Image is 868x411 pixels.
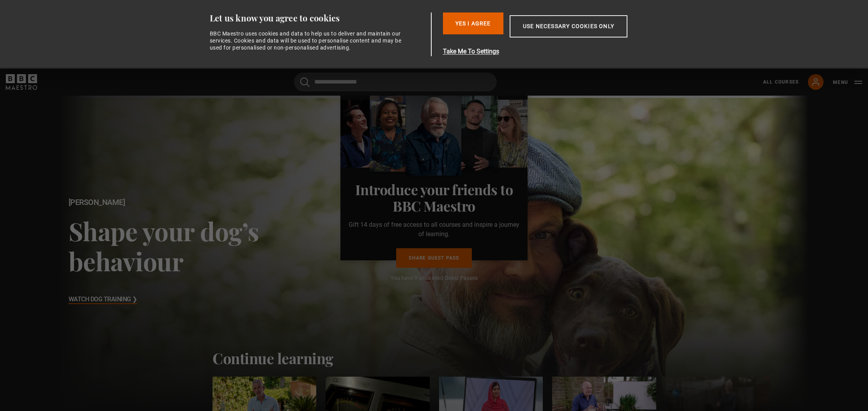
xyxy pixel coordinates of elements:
button: Submit the search query [300,77,310,87]
button: Use necessary cookies only [510,15,627,37]
h3: Watch Dog Training ❯ [69,294,137,306]
h2: [PERSON_NAME] [69,198,360,207]
button: Take Me To Settings [443,47,664,56]
a: Share guest pass [396,248,471,268]
button: Yes I Agree [443,12,503,34]
div: Let us know you agree to cookies [210,12,428,24]
a: [PERSON_NAME] Shape your dog’s behaviour Watch Dog Training ❯ [60,96,808,408]
p: You have 3 unclaimed Guest Passes [347,274,521,282]
button: Toggle navigation [833,78,862,86]
input: Search [294,73,497,91]
a: All Courses [763,78,799,85]
h2: Continue learning [213,349,655,367]
h3: Introduce your friends to BBC Maestro [347,181,521,214]
svg: BBC Maestro [6,74,37,90]
h3: Shape your dog’s behaviour [69,216,360,276]
p: Gift 14 days of free access to all courses and inspire a journey of learning. [347,220,521,239]
div: BBC Maestro uses cookies and data to help us to deliver and maintain our services. Cookies and da... [210,30,406,52]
